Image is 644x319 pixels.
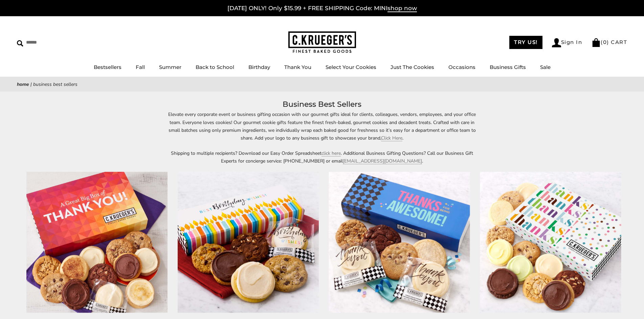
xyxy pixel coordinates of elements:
span: 0 [603,39,607,45]
a: Click Here [381,135,402,141]
a: Home [17,81,29,88]
a: Business Gifts [490,64,526,70]
a: Sign In [552,38,582,47]
img: Account [552,38,561,47]
a: (0) CART [592,39,627,45]
h1: Business Best Sellers [27,98,617,111]
a: TRY US! [509,36,542,49]
a: click here [321,150,341,156]
a: [DATE] ONLY! Only $15.99 + FREE SHIPPING Code: MINIshop now [227,5,417,12]
a: Fall [136,64,145,70]
span: | [30,81,32,88]
span: shop now [387,5,417,12]
img: Search [17,40,23,47]
p: Shipping to multiple recipients? Download our Easy Order Spreadsheet . Additional Business Giftin... [166,149,478,165]
img: C.KRUEGER'S [288,31,356,53]
input: Search [17,37,97,48]
a: Sale [540,64,551,70]
img: Thanks! Cookie Gift Boxes - Assorted Cookies [480,172,621,313]
a: Occasions [448,64,475,70]
a: Birthday [248,64,270,70]
img: Birthday Wishes Half Dozen Sampler - Select Your Cookies [178,172,319,313]
a: [EMAIL_ADDRESS][DOMAIN_NAME] [343,158,422,164]
a: Bestsellers [94,64,121,70]
a: Summer [159,64,181,70]
span: Business Best Sellers [33,81,77,88]
a: Select Your Cookies [326,64,376,70]
a: Just The Cookies [391,64,434,70]
p: Elevate every corporate event or business gifting occasion with our gourmet gifts ideal for clien... [166,111,478,142]
nav: breadcrumbs [17,80,627,88]
img: Thanks for Being Awesome Half Dozen Sampler - Assorted Cookies [329,172,470,313]
a: Back to School [196,64,234,70]
img: Bag [592,38,601,47]
a: Thank You [284,64,311,70]
img: Box of Thanks Cookie Gift Boxes - Assorted Cookies [26,172,168,313]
